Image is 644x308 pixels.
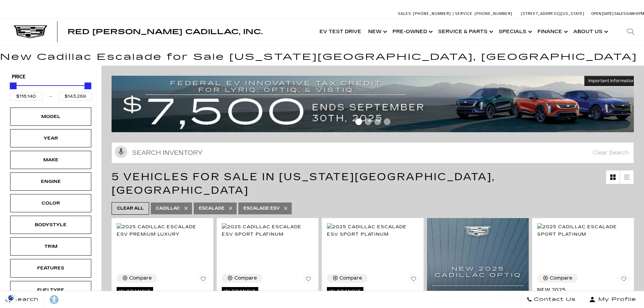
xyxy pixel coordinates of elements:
[199,204,224,213] span: Escalade
[475,11,512,16] span: [PHONE_NUMBER]
[619,274,629,287] button: Save Vehicle
[34,178,68,185] div: Engine
[570,18,610,45] a: About Us
[112,171,495,196] span: 5 Vehicles for Sale in [US_STATE][GEOGRAPHIC_DATA], [GEOGRAPHIC_DATA]
[10,80,92,101] div: Price
[34,199,68,207] div: Color
[3,294,19,301] section: Click to Open Cookie Consent Modal
[222,223,313,238] img: 2025 Cadillac Escalade ESV Sport Platinum
[156,204,180,213] span: Cadillac
[3,294,19,301] img: Opt-Out Icon
[112,142,634,163] input: Search Inventory
[10,82,17,89] div: Minimum Price
[14,25,47,38] img: Cadillac Dark Logo with Cadillac White Text
[521,11,585,16] a: [STREET_ADDRESS][US_STATE]
[355,118,362,125] span: Go to slide 1
[389,18,435,45] a: Pre-Owned
[117,274,157,283] button: Compare Vehicle
[316,18,365,45] a: EV Test Drive
[10,172,91,191] div: EngineEngine
[327,287,363,296] span: In Transit
[453,12,514,16] a: Service: [PHONE_NUMBER]
[85,82,91,89] div: Maximum Price
[455,11,474,16] span: Service:
[303,274,313,287] button: Save Vehicle
[10,108,91,126] div: ModelModel
[10,151,91,169] div: MakeMake
[10,129,91,147] div: YearYear
[34,221,68,229] div: Bodystyle
[34,286,68,294] div: Fueltype
[34,264,68,272] div: Features
[112,76,639,132] img: vrp-tax-ending-august-version
[117,223,208,238] img: 2025 Cadillac Escalade ESV Premium Luxury
[591,11,614,16] span: Open [DATE]
[129,275,152,281] div: Compare
[10,237,91,256] div: TrimTrim
[581,291,644,308] button: Open user profile menu
[521,291,581,308] a: Contact Us
[117,287,153,296] span: In Transit
[384,118,390,125] span: Go to slide 4
[588,78,635,84] span: Important Information
[584,76,639,86] button: Important Information
[537,223,629,238] img: 2025 Cadillac Escalade Sport Platinum
[198,274,208,287] button: Save Vehicle
[614,11,626,16] span: Sales:
[327,274,367,283] button: Compare Vehicle
[34,156,68,164] div: Make
[10,259,91,277] div: FeaturesFeatures
[365,118,372,125] span: Go to slide 2
[534,18,570,45] a: Finance
[532,295,576,304] span: Contact Us
[34,113,68,120] div: Model
[495,18,534,45] a: Specials
[327,223,419,238] img: 2025 Cadillac Escalade ESV Sport Platinum
[10,216,91,234] div: BodystyleBodystyle
[10,281,91,299] div: FueltypeFueltype
[537,287,624,293] span: New 2025
[596,295,636,304] span: My Profile
[115,146,127,158] svg: Click to toggle on voice search
[365,18,389,45] a: New
[413,11,451,16] span: [PHONE_NUMBER]
[10,92,43,101] input: Minimum
[117,204,144,213] span: Clear All
[537,274,578,283] button: Compare Vehicle
[550,275,572,281] div: Compare
[34,243,68,250] div: Trim
[12,74,90,80] h5: Price
[408,274,419,287] button: Save Vehicle
[222,287,258,296] span: In Transit
[10,194,91,212] div: ColorColor
[243,204,280,213] span: Escalade ESV
[222,274,262,283] button: Compare Vehicle
[34,135,68,142] div: Year
[234,275,257,281] div: Compare
[374,118,381,125] span: Go to slide 3
[59,92,92,101] input: Maximum
[435,18,495,45] a: Service & Parts
[68,28,263,35] a: Red [PERSON_NAME] Cadillac, Inc.
[339,275,362,281] div: Compare
[398,12,453,16] a: Sales: [PHONE_NUMBER]
[398,11,412,16] span: Sales:
[626,11,644,16] span: 9 AM-6 PM
[68,28,263,36] span: Red [PERSON_NAME] Cadillac, Inc.
[10,295,39,304] span: Search
[537,287,629,307] a: New 2025Cadillac Escalade Sport Platinum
